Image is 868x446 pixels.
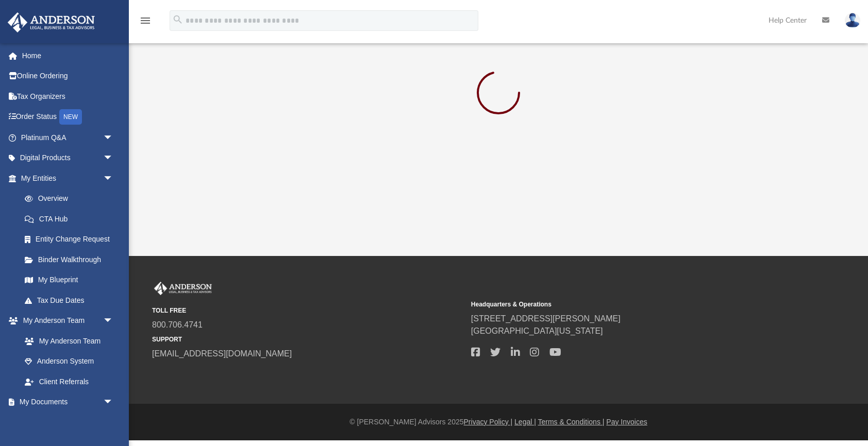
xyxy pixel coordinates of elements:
[538,418,605,426] a: Terms & Conditions |
[514,418,536,426] a: Legal |
[7,45,129,66] a: Home
[7,107,129,128] a: Order StatusNEW
[14,188,129,209] a: Overview
[464,418,513,426] a: Privacy Policy |
[7,148,129,168] a: Digital Productsarrow_drop_down
[471,314,621,323] a: [STREET_ADDRESS][PERSON_NAME]
[152,306,464,315] small: TOLL FREE
[152,349,292,358] a: [EMAIL_ADDRESS][DOMAIN_NAME]
[7,392,124,413] a: My Documentsarrow_drop_down
[14,229,129,250] a: Entity Change Request
[152,282,214,295] img: Anderson Advisors Platinum Portal
[103,127,124,148] span: arrow_drop_down
[14,209,129,229] a: CTA Hub
[845,13,860,28] img: User Pic
[471,300,783,309] small: Headquarters & Operations
[103,168,124,189] span: arrow_drop_down
[7,127,129,148] a: Platinum Q&Aarrow_drop_down
[152,320,203,329] a: 800.706.4741
[7,66,129,87] a: Online Ordering
[7,311,124,331] a: My Anderson Teamarrow_drop_down
[139,14,152,27] i: menu
[14,249,129,270] a: Binder Walkthrough
[103,148,124,169] span: arrow_drop_down
[152,335,464,344] small: SUPPORT
[14,290,129,311] a: Tax Due Dates
[103,311,124,332] span: arrow_drop_down
[14,270,124,290] a: My Blueprint
[471,327,603,335] a: [GEOGRAPHIC_DATA][US_STATE]
[5,12,98,32] img: Anderson Advisors Platinum Portal
[7,168,129,188] a: My Entitiesarrow_drop_down
[7,86,129,107] a: Tax Organizers
[129,417,868,427] div: © [PERSON_NAME] Advisors 2025
[103,392,124,413] span: arrow_drop_down
[59,109,82,125] div: NEW
[606,418,647,426] a: Pay Invoices
[14,351,124,372] a: Anderson System
[14,371,124,392] a: Client Referrals
[14,331,119,351] a: My Anderson Team
[139,20,152,27] a: menu
[172,14,183,25] i: search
